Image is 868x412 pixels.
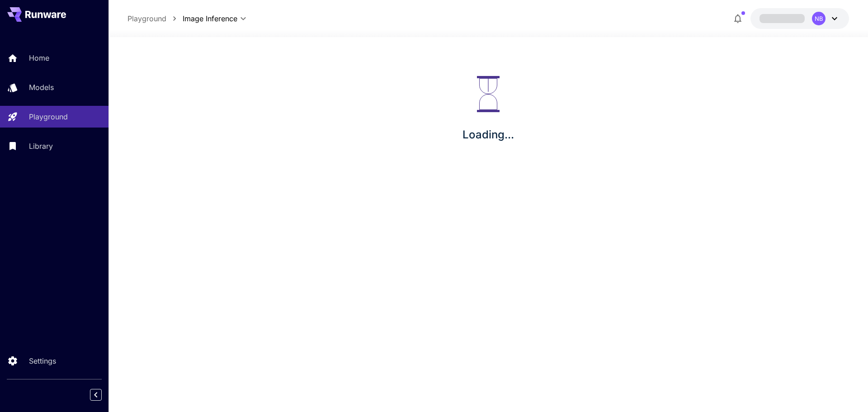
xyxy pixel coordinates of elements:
div: NB [812,12,826,25]
nav: breadcrumb [127,13,183,24]
p: Loading... [462,127,514,143]
div: Collapse sidebar [97,387,108,403]
p: Library [29,141,53,152]
p: Models [29,82,54,93]
p: Settings [29,355,56,366]
p: Home [29,52,49,63]
p: Playground [29,111,68,122]
button: NB [750,8,849,29]
a: Playground [127,13,166,24]
button: Collapse sidebar [90,389,102,401]
span: Image Inference [183,13,237,24]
